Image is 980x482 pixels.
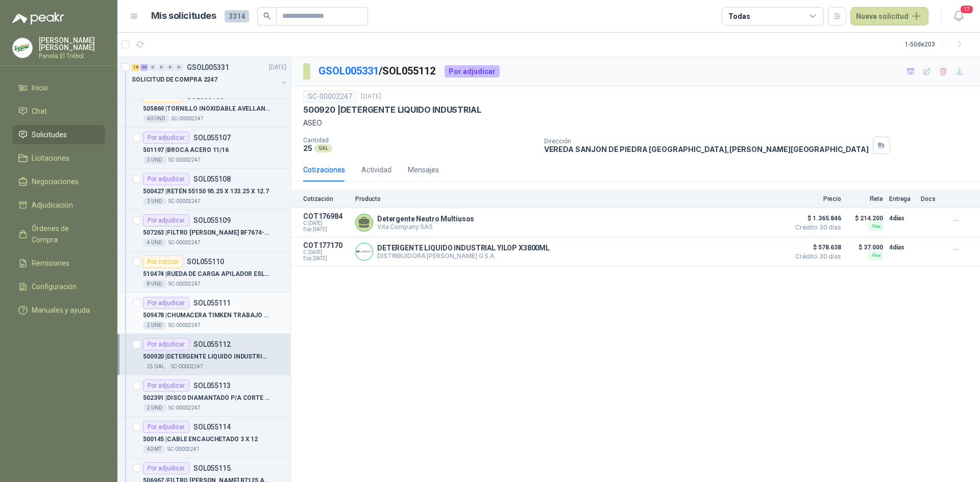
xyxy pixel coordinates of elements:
p: SC-00002247 [168,156,201,164]
a: Chat [12,102,105,121]
p: SOL055113 [193,382,231,389]
span: Crédito 30 días [790,224,841,231]
p: Detergente Neutro Multiusos [377,215,474,223]
div: Flex [869,251,883,260]
span: 3314 [225,10,249,22]
div: SC-00002247 [303,90,357,103]
div: 2 UND [143,404,166,412]
p: COT176984 [303,212,349,220]
div: Por adjudicar [143,462,189,474]
p: Vita Company SAS [377,223,474,231]
span: $ 1.365.846 [790,212,841,224]
span: Remisiones [32,258,69,269]
p: ASEO [303,117,968,129]
span: Exp: [DATE] [303,226,349,233]
h1: Mis solicitudes [151,9,216,23]
span: C: [DATE] [303,220,349,226]
p: SOL055115 [193,465,231,472]
a: Por adjudicarSOL055111509478 |CHUMACERA TIMKEN TRABAJO PESADO 2"7/16 4 HUECOS2 UNDSC-00002247 [117,293,290,334]
span: Configuración [32,281,77,292]
p: Cantidad [303,137,536,144]
div: Todas [728,11,750,22]
p: Dirección [544,138,869,145]
div: Por adjudicar [143,132,189,144]
a: Manuales y ayuda [12,300,105,320]
a: Por cotizarSOL055110510474 |RUEDA DE CARGA APILADOR ESL 122 SERIE8 UNDSC-00002247 [117,251,290,293]
p: SC-00002247 [167,445,200,453]
div: 2 UND [143,321,166,329]
p: Flete [847,195,883,202]
div: 18 [132,64,139,71]
p: 4 días [889,212,915,224]
div: 0 [166,64,174,71]
a: Adjudicación [12,195,105,215]
p: SOL055110 [187,258,224,265]
div: 4 UND [143,239,166,247]
div: Cotizaciones [303,164,345,175]
p: 505869 | TORNILLO INOXIDABLE AVELLANADO 4MMx16M [143,104,270,114]
span: $ 578.638 [790,241,841,253]
p: 509478 | CHUMACERA TIMKEN TRABAJO PESADO 2"7/16 4 HUECOS [143,311,270,320]
span: Inicio [32,82,48,93]
p: 500145 | CABLE ENCAUCHETADO 3 X 12 [143,435,258,444]
p: DISTRIBUIDORA [PERSON_NAME] G S.A [377,252,550,260]
a: Por adjudicarSOL055114500145 |CABLE ENCAUCHETADO 3 X 1240 MTSC-00002247 [117,417,290,458]
p: 502391 | DISCO DIAMANTADO P/A CORTE EN SECO 4" [143,393,270,403]
img: Logo peakr [12,12,64,24]
span: Órdenes de Compra [32,223,95,245]
button: 17 [949,7,968,26]
p: $ 37.000 [847,241,883,253]
p: SOL055114 [193,423,231,430]
p: 501197 | BROCA ACERO 11/16 [143,145,229,155]
p: SOL055106 [187,93,224,100]
img: Company Logo [13,38,32,58]
p: SC-00002247 [171,363,203,371]
p: SC-00002247 [171,115,204,123]
p: SC-00002247 [168,404,201,412]
p: [PERSON_NAME] [PERSON_NAME] [39,37,105,51]
p: 25 [303,144,312,153]
a: Negociaciones [12,172,105,191]
div: Actividad [361,164,391,175]
p: SC-00002247 [168,321,201,329]
p: 500427 | RETÉN 55150 95.25 X 133.25 X 12.7 [143,187,269,196]
div: 0 [175,64,183,71]
p: SOLICITUD DE COMPRA 2247 [132,75,217,85]
div: 1 - 50 de 203 [905,36,968,53]
span: Exp: [DATE] [303,256,349,262]
div: 40 UND [143,115,169,123]
span: Licitaciones [32,153,69,164]
a: Por cotizarSOL055106505869 |TORNILLO INOXIDABLE AVELLANADO 4MMx16M40 UNDSC-00002247 [117,86,290,128]
span: Crédito 30 días [790,253,841,260]
div: 0 [158,64,165,71]
p: Panela El Trébol [39,53,105,59]
div: 25 GAL [143,363,169,371]
div: 3 UND [143,197,166,206]
div: 36 [140,64,148,71]
p: Precio [790,195,841,202]
div: Por adjudicar [445,65,500,78]
a: Licitaciones [12,148,105,168]
div: 8 UND [143,280,166,288]
p: SOL055109 [193,217,231,224]
p: 500920 | DETERGENTE LIQUIDO INDUSTRIAL [303,105,481,115]
span: Chat [32,106,47,117]
p: SC-00002247 [168,239,201,247]
a: Por adjudicarSOL055113502391 |DISCO DIAMANTADO P/A CORTE EN SECO 4"2 UNDSC-00002247 [117,375,290,417]
p: Cotización [303,195,349,202]
a: Órdenes de Compra [12,219,105,249]
div: Por adjudicar [143,338,189,350]
p: SOL055112 [193,341,231,348]
span: Adjudicación [32,199,73,211]
p: Producto [355,195,784,202]
a: Por adjudicarSOL055107501197 |BROCA ACERO 11/163 UNDSC-00002247 [117,128,290,169]
p: Entrega [889,195,915,202]
a: Configuración [12,277,105,296]
p: Docs [921,195,941,202]
div: Por cotizar [143,256,183,268]
p: SOL055107 [193,134,231,141]
span: Negociaciones [32,176,79,187]
a: Por adjudicarSOL055108500427 |RETÉN 55150 95.25 X 133.25 X 12.73 UNDSC-00002247 [117,169,290,210]
a: Remisiones [12,253,105,273]
a: Solicitudes [12,125,105,144]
